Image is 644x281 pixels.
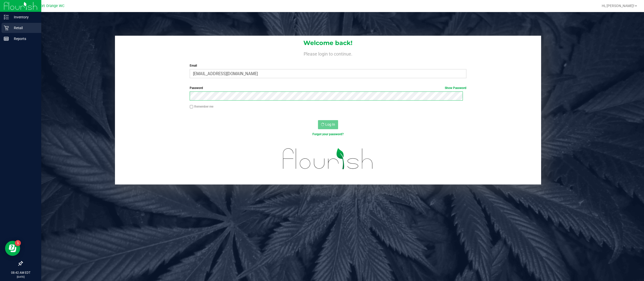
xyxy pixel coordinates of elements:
iframe: Resource center [5,241,20,256]
span: Port Orange WC [38,4,64,8]
p: Inventory [9,14,39,20]
span: Log In [325,122,335,126]
img: flourish_logo.svg [275,142,381,176]
inline-svg: Reports [4,36,9,41]
button: Log In [318,120,338,129]
inline-svg: Retail [4,25,9,30]
h4: Please login to continue. [115,50,541,56]
iframe: Resource center unread badge [15,240,21,246]
span: Password [190,86,203,90]
p: Reports [9,36,39,42]
label: Email [190,63,466,68]
p: [DATE] [2,275,39,279]
inline-svg: Inventory [4,15,9,20]
a: Show Password [445,86,466,90]
label: Remember me [190,104,213,109]
span: Hi, [PERSON_NAME]! [602,4,634,8]
a: Forgot your password? [312,132,344,136]
h1: Welcome back! [115,40,541,46]
p: Retail [9,25,39,31]
p: 08:42 AM EDT [2,270,39,275]
input: Remember me [190,105,193,109]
